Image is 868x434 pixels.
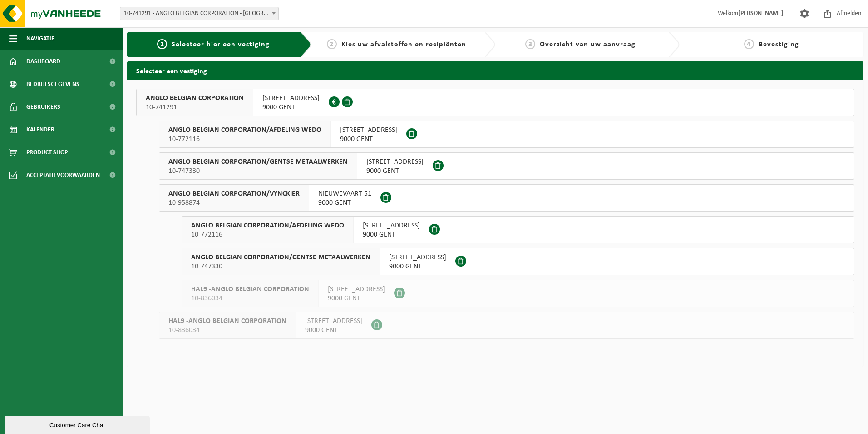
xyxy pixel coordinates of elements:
span: HAL9 -ANGLO BELGIAN CORPORATION [191,285,309,294]
span: 3 [525,39,535,49]
span: 10-836034 [191,294,309,303]
button: ANGLO BELGIAN CORPORATION/AFDELING WEDO 10-772116 [STREET_ADDRESS]9000 GENT [182,216,854,243]
button: ANGLO BELGIAN CORPORATION/GENTSE METAALWERKEN 10-747330 [STREET_ADDRESS]9000 GENT [159,152,854,180]
span: 10-741291 - ANGLO BELGIAN CORPORATION - GENT [120,7,278,20]
span: 10-958874 [168,198,300,207]
span: 9000 GENT [389,262,446,271]
span: Kalender [26,118,54,141]
span: HAL9 -ANGLO BELGIAN CORPORATION [168,317,286,326]
button: ANGLO BELGIAN CORPORATION/GENTSE METAALWERKEN 10-747330 [STREET_ADDRESS]9000 GENT [182,248,854,275]
span: [STREET_ADDRESS] [328,285,385,294]
span: Bevestiging [759,41,799,48]
span: Bedrijfsgegevens [26,73,79,96]
span: 10-772116 [191,230,344,239]
span: ANGLO BELGIAN CORPORATION/GENTSE METAALWERKEN [191,253,370,262]
span: Product Shop [26,141,68,164]
iframe: chat widget [5,414,152,434]
span: [STREET_ADDRESS] [389,253,446,262]
h2: Selecteer een vestiging [127,61,863,79]
span: Gebruikers [26,96,60,118]
span: ANGLO BELGIAN CORPORATION [146,94,244,103]
span: [STREET_ADDRESS] [340,126,397,135]
strong: [PERSON_NAME] [738,10,784,17]
span: 10-836034 [168,326,286,335]
span: [STREET_ADDRESS] [262,94,320,103]
span: ANGLO BELGIAN CORPORATION/AFDELING WEDO [168,126,321,135]
span: 9000 GENT [262,103,320,112]
span: ANGLO BELGIAN CORPORATION/AFDELING WEDO [191,221,344,230]
span: 4 [744,39,754,49]
span: 9000 GENT [340,135,397,144]
button: ANGLO BELGIAN CORPORATION/VYNCKIER 10-958874 NIEUWEVAART 519000 GENT [159,184,854,212]
span: 9000 GENT [328,294,385,303]
span: Selecteer hier een vestiging [172,41,270,48]
span: 9000 GENT [366,167,424,176]
span: NIEUWEVAART 51 [318,189,371,198]
span: Acceptatievoorwaarden [26,164,100,187]
span: 10-741291 - ANGLO BELGIAN CORPORATION - GENT [120,7,279,20]
span: 9000 GENT [363,230,420,239]
span: Kies uw afvalstoffen en recipiënten [341,41,466,48]
span: Dashboard [26,50,60,73]
span: 10-741291 [146,103,244,112]
span: 1 [157,39,167,49]
span: 2 [327,39,337,49]
button: ANGLO BELGIAN CORPORATION/AFDELING WEDO 10-772116 [STREET_ADDRESS]9000 GENT [159,121,854,148]
span: ANGLO BELGIAN CORPORATION/GENTSE METAALWERKEN [168,157,348,167]
span: 10-772116 [168,135,321,144]
span: [STREET_ADDRESS] [305,317,362,326]
span: Overzicht van uw aanvraag [540,41,636,48]
span: 9000 GENT [305,326,362,335]
span: Navigatie [26,27,54,50]
button: ANGLO BELGIAN CORPORATION 10-741291 [STREET_ADDRESS]9000 GENT [136,89,854,116]
span: ANGLO BELGIAN CORPORATION/VYNCKIER [168,189,300,198]
span: 10-747330 [191,262,370,271]
span: [STREET_ADDRESS] [363,221,420,230]
span: 9000 GENT [318,198,371,207]
span: [STREET_ADDRESS] [366,157,424,167]
span: 10-747330 [168,167,348,176]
